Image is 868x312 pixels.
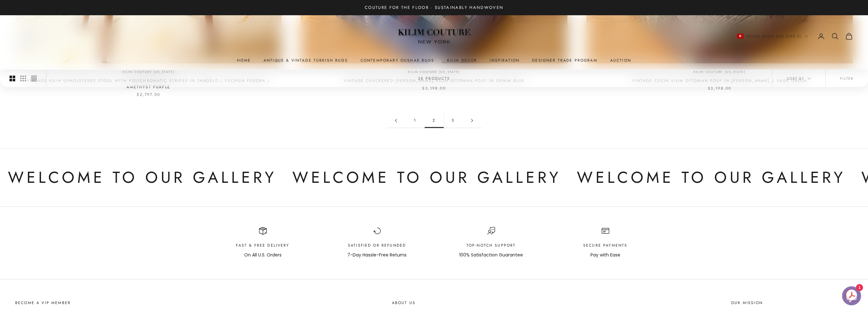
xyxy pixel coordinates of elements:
inbox-online-store-chat: Shopify online store chat [840,286,863,307]
p: Become a VIP Member [15,300,107,306]
a: Contemporary Oushak Rugs [361,57,434,63]
p: 100% Satisfaction Guarantee [459,251,523,259]
button: Switch to compact product images [31,70,37,87]
p: Satisfied or Refunded [347,242,407,249]
a: Go to page 1 [387,113,406,128]
p: On All U.S. Orders [236,251,289,259]
a: Auction [610,57,631,63]
button: Switch to smaller product images [20,70,26,87]
sale-price: $3,198.00 [708,85,731,91]
div: Item 4 of 4 [558,227,653,258]
span: Sort by [787,76,811,81]
div: Item 3 of 4 [444,227,539,258]
sale-price: $2,797.00 [137,91,160,98]
a: Inspiration [490,57,519,63]
a: Go to page 1 [406,113,425,128]
img: Logo of Kilim Couture New York [395,21,474,51]
span: Hong Kong SAR (HKD $) [747,33,801,39]
button: Filter [826,70,868,87]
button: Switch to larger product images [10,70,15,87]
p: Welcome to Our Gallery [3,164,272,191]
span: 2 [425,113,444,128]
nav: Pagination navigation [387,113,482,128]
p: Secure Payments [583,242,627,249]
p: Welcome to Our Gallery [572,164,841,191]
sale-price: $3,198.00 [422,85,446,91]
a: Go to page 3 [463,113,482,128]
button: Sort by [772,70,825,87]
p: Welcome to Our Gallery [288,164,556,191]
a: Go to page 3 [444,113,463,128]
a: Home [237,57,251,63]
p: Top-Notch support [459,242,523,249]
button: Change country or currency [737,33,808,39]
p: Couture for the Floor · Sustainably Handwoven [365,4,503,11]
p: Pay with Ease [583,251,627,259]
nav: Secondary navigation [737,32,853,40]
img: Hong Kong SAR [737,34,743,38]
p: 7-Day Hassle-Free Returns [347,251,407,259]
nav: Primary navigation [15,57,853,63]
p: Fast & Free Delivery [236,242,289,249]
a: Designer Trade Program [532,57,597,63]
p: Our Mission [731,300,853,306]
a: Antique & Vintage Turkish Rugs [264,57,348,63]
p: About Us [392,300,446,306]
p: 28 products [418,75,450,82]
div: Item 2 of 4 [330,227,425,258]
div: Item 1 of 4 [215,227,310,258]
summary: Kilim Decor [447,57,477,63]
